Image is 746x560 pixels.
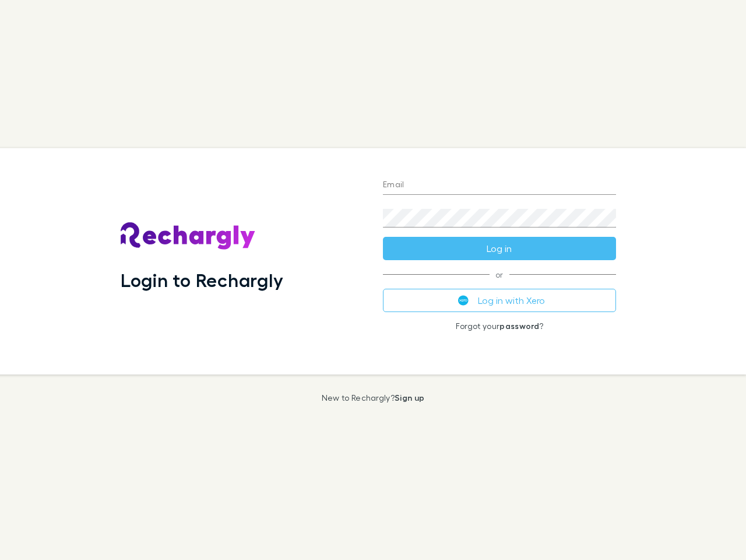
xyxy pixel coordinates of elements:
p: Forgot your ? [383,321,616,331]
a: password [499,321,539,331]
p: New to Rechargly? [322,393,425,402]
button: Log in with Xero [383,289,616,312]
a: Sign up [395,393,424,402]
img: Xero's logo [458,295,469,306]
button: Log in [383,237,616,260]
img: Rechargly's Logo [121,222,256,250]
h1: Login to Rechargly [121,269,283,291]
span: or [383,274,616,275]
